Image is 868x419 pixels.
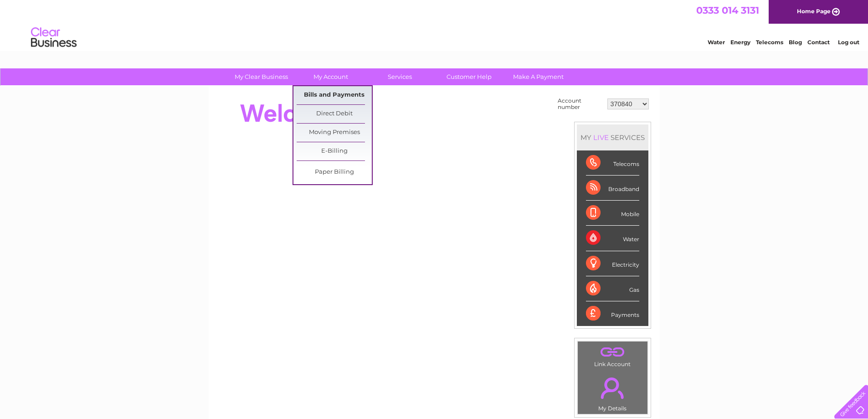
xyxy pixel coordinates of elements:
[297,142,372,160] a: E-Billing
[756,39,783,46] a: Telecoms
[297,105,372,123] a: Direct Debit
[586,226,639,251] div: Water
[789,39,802,46] a: Blog
[586,251,639,276] div: Electricity
[293,68,368,85] a: My Account
[696,5,759,16] a: 0333 014 3131
[219,5,650,44] div: Clear Business is a trading name of Verastar Limited (registered in [GEOGRAPHIC_DATA] No. 3667643...
[586,201,639,226] div: Mobile
[580,372,645,404] a: .
[224,68,299,85] a: My Clear Business
[730,39,750,46] a: Energy
[577,124,648,150] div: MY SERVICES
[580,344,645,360] a: .
[297,163,372,181] a: Paper Billing
[577,341,648,370] td: Link Account
[586,176,639,201] div: Broadband
[297,124,372,142] a: Moving Premises
[431,68,507,85] a: Customer Help
[708,39,725,46] a: Water
[807,39,830,46] a: Contact
[577,370,648,414] td: My Details
[297,86,372,104] a: Bills and Payments
[586,301,639,326] div: Payments
[838,39,859,46] a: Log out
[586,276,639,301] div: Gas
[586,150,639,176] div: Telecoms
[501,68,576,85] a: Make A Payment
[31,24,77,52] img: logo.png
[591,133,611,142] div: LIVE
[555,95,605,113] td: Account number
[362,68,437,85] a: Services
